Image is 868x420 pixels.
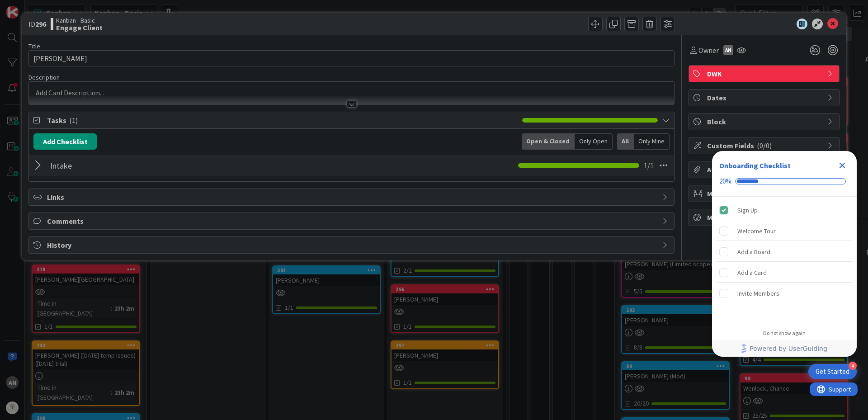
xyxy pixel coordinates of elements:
[707,140,823,151] span: Custom Fields
[35,19,46,28] b: 296
[28,73,60,81] span: Description
[712,151,857,357] div: Checklist Container
[33,133,97,150] button: Add Checklist
[737,267,767,278] div: Add a Card
[634,133,670,150] div: Only Mine
[707,92,823,103] span: Dates
[28,42,40,50] label: Title
[763,330,806,337] div: Do not show again
[56,24,103,31] b: Engage Client
[707,212,823,223] span: Metrics
[575,133,613,150] div: Only Open
[644,160,654,171] span: 1 / 1
[723,45,733,55] div: AN
[737,246,770,257] div: Add a Board
[716,200,853,220] div: Sign Up is complete.
[750,343,827,354] span: Powered by UserGuiding
[716,221,853,241] div: Welcome Tour is incomplete.
[698,45,719,56] span: Owner
[712,340,857,357] div: Footer
[757,141,772,150] span: ( 0/0 )
[69,116,78,125] span: ( 1 )
[719,177,849,185] div: Checklist progress: 20%
[816,367,849,376] div: Get Started
[712,197,857,324] div: Checklist items
[737,288,779,299] div: Invite Members
[808,364,857,379] div: Open Get Started checklist, remaining modules: 4
[28,19,46,29] span: ID
[716,242,853,262] div: Add a Board is incomplete.
[719,160,791,171] div: Onboarding Checklist
[835,158,849,173] div: Close Checklist
[522,133,575,150] div: Open & Closed
[716,263,853,283] div: Add a Card is incomplete.
[849,362,857,370] div: 4
[47,115,518,126] span: Tasks
[617,133,634,150] div: All
[47,216,658,227] span: Comments
[707,68,823,79] span: DWK
[737,226,776,236] div: Welcome Tour
[47,240,658,250] span: History
[47,157,250,174] input: Add Checklist...
[19,1,41,12] span: Support
[47,192,658,203] span: Links
[717,340,852,357] a: Powered by UserGuiding
[28,50,675,66] input: type card name here...
[707,164,823,175] span: Attachments
[707,116,823,127] span: Block
[719,177,731,185] div: 20%
[737,205,758,216] div: Sign Up
[716,283,853,303] div: Invite Members is incomplete.
[707,188,823,199] span: Mirrors
[56,17,103,24] span: Kanban - Basic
